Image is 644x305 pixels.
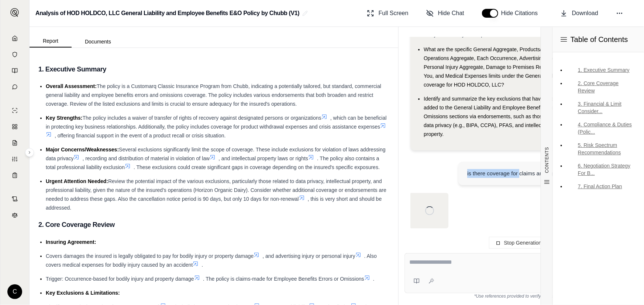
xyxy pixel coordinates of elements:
[566,160,638,179] a: 6. Negotiation Strategy For B...
[25,148,34,157] button: Expand sidebar
[38,218,389,231] h3: 2. Core Coverage Review
[566,77,638,97] a: 2. Core Coverage Review
[504,240,542,246] span: Stop Generation
[373,276,375,282] span: .
[218,155,308,161] span: , and intellectual property laws or rights
[7,284,22,299] div: C
[566,180,638,192] a: 7. Final Action Plan
[134,164,380,170] span: . These exclusions could create significant gaps in coverage depending on the insured's specific ...
[46,147,386,161] span: Several exclusions significantly limit the scope of coverage. These include exclusions for violat...
[82,155,210,161] span: , recording and distribution of material in violation of law
[424,46,566,88] span: What are the specific General Aggregate, Products/Completed Operations Aggregate, Each Occurrence...
[46,178,108,184] span: Urgent Attention Needed:
[72,36,124,48] button: Documents
[424,96,568,137] span: Identify and summarize the key exclusions that have been added to the General Liability and Emplo...
[203,276,364,282] span: . The policy is claims-made for Employee Benefits Errors or Omissions
[202,262,203,268] span: .
[46,178,386,202] span: Review the potential impact of the various exclusions, particularly those related to data privacy...
[46,239,96,245] span: Insuring Agreement:
[5,168,25,183] a: Coverage Table
[5,119,25,134] a: Policy Comparisons
[46,147,119,152] span: Major Concerns/Weaknesses:
[10,8,19,17] img: Expand sidebar
[438,9,464,18] span: Hide Chat
[5,152,25,166] a: Custom Report
[557,6,601,21] button: Download
[5,63,25,78] a: Prompt Library
[467,169,620,178] div: is there coverage for claims arising out of foodborne illnesses?
[423,6,467,21] button: Hide Chat
[46,83,381,107] span: The policy is a Customarq Classic Insurance Program from Chubb, indicating a potentially tailored...
[7,5,22,20] button: Expand sidebar
[38,63,389,76] h3: 1. Executive Summary
[379,9,409,18] span: Full Screen
[5,136,25,150] a: Claim Coverage
[46,290,120,296] span: Key Exclusions & Limitations:
[566,139,638,158] a: 5. Risk Spectrum Recommendations
[5,103,25,118] a: Single Policy
[30,35,72,48] button: Report
[566,64,638,76] a: 1. Executive Summary
[5,47,25,62] a: Documents Vault
[566,98,638,117] a: 3. Financial & Limit Consider...
[5,208,25,222] a: Legal Search Engine
[489,237,551,249] button: Stop Generation
[5,31,25,46] a: Home
[46,155,379,170] span: . The policy also contains a total professional liability exclusion
[364,6,411,21] button: Full Screen
[572,9,598,18] span: Download
[501,9,543,18] span: Hide Citations
[46,253,254,259] span: Covers damages the insured is legally obligated to pay for bodily injury or property damage
[262,253,355,259] span: , and advertising injury or personal injury
[83,115,321,121] span: The policy includes a waiver of transfer of rights of recovery against designated persons or orga...
[5,192,25,206] a: Contract Analysis
[46,276,194,282] span: Trigger: Occurrence-based for bodily injury and property damage
[55,133,226,139] span: , offering financial support in the event of a product recall or crisis situation.
[544,147,550,173] span: CONTENTS
[571,34,628,45] span: Table of Contents
[35,7,299,20] h2: Analysis of HOD HOLDCO, LLC General Liability and Employee Benefits E&O Policy by Chubb (V1)
[46,83,97,89] span: Overall Assessment:
[404,293,635,299] div: *Use references provided to verify information.
[5,80,25,94] a: Chat
[566,119,638,138] a: 4. Compliance & Duties (Polic...
[46,115,83,121] span: Key Strengths:
[46,253,377,268] span: . Also covers medical expenses for bodily injury caused by an accident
